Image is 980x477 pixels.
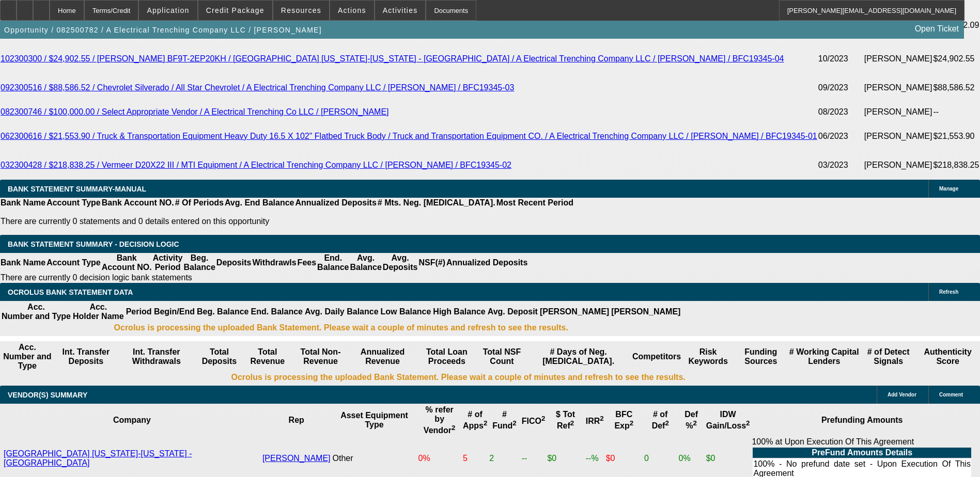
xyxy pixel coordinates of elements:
[304,302,379,322] th: Avg. Daily Balance
[418,253,446,273] th: NSF(#)
[586,417,604,425] b: IRR
[932,44,979,73] td: $24,902.55
[1,161,511,169] a: 032300428 / $218,838.25 / Vermeer D20X22 III / MTI Equipment / A Electrical Trenching Company LLC...
[706,410,750,430] b: IDW Gain/Loss
[196,302,249,322] th: Beg. Balance
[8,185,146,193] span: BANK STATEMENT SUMMARY-MANUAL
[932,151,979,180] td: $218,838.25
[72,302,125,322] th: Acc. Holder Name
[113,416,151,424] b: Company
[916,342,979,371] th: Authenticity Score
[273,1,329,20] button: Resources
[432,302,486,322] th: High Balance
[175,198,224,208] th: # Of Periods
[861,342,915,371] th: # of Detect Signals
[46,253,101,273] th: Account Type
[1,217,573,226] p: There are currently 0 statements and 0 details entered on this opportunity
[630,419,633,427] sup: 2
[101,253,152,273] th: Bank Account NO.
[424,405,456,435] b: % refer by Vendor
[652,410,669,430] b: # of Def
[556,410,575,430] b: $ Tot Ref
[735,342,787,371] th: Funding Sources
[330,1,374,20] button: Actions
[1,83,514,92] a: 092300516 / $88,586.52 / Chevrolet Silverado / All Star Chevrolet / A Electrical Trenching Compan...
[126,302,195,322] th: Period Begin/End
[1,302,71,322] th: Acc. Number and Type
[478,342,525,371] th: Sum of the Total NSF Count and Total Overdraft Fee Count from Ocrolus
[383,6,418,14] span: Activities
[349,253,382,273] th: Avg. Balance
[512,419,516,427] sup: 2
[206,6,265,14] span: Credit Package
[818,44,864,73] td: 10/2023
[281,6,321,14] span: Resources
[611,302,681,322] th: [PERSON_NAME]
[8,288,133,296] span: OCROLUS BANK STATEMENT DATA
[244,342,291,371] th: Total Revenue
[183,253,215,273] th: Beg. Balance
[317,253,349,273] th: End. Balance
[377,198,496,208] th: # Mts. Neg. [MEDICAL_DATA].
[380,302,432,322] th: Low Balance
[911,20,963,38] a: Open Ticket
[939,289,958,295] span: Refresh
[338,6,366,14] span: Actions
[224,198,295,208] th: Avg. End Balance
[118,342,195,371] th: Int. Transfer Withdrawals
[788,342,860,371] th: # Working Capital Lenders
[496,198,574,208] th: Most Recent Period
[139,1,197,20] button: Application
[446,253,528,273] th: Annualized Deposits
[252,253,297,273] th: Withdrawls
[821,416,903,424] b: Prefunding Amounts
[570,419,574,427] sup: 2
[340,411,408,429] b: Asset Equipment Type
[101,198,175,208] th: Bank Account NO.
[46,198,101,208] th: Account Type
[818,102,864,122] td: 08/2023
[147,6,189,14] span: Application
[8,391,87,399] span: VENDOR(S) SUMMARY
[1,342,54,371] th: Acc. Number and Type
[492,410,517,430] b: # Fund
[196,342,243,371] th: Total Deposits
[614,410,633,430] b: BFC Exp
[539,302,610,322] th: [PERSON_NAME]
[932,73,979,102] td: $88,586.52
[693,419,697,427] sup: 2
[632,342,681,371] th: Competitors
[1,54,784,63] a: 102300300 / $24,902.55 / [PERSON_NAME] BF9T-2EP20KH / [GEOGRAPHIC_DATA] [US_STATE]-[US_STATE] - [...
[463,410,487,430] b: # of Apps
[55,342,117,371] th: Int. Transfer Deposits
[541,415,545,422] sup: 2
[864,73,933,102] td: [PERSON_NAME]
[682,342,734,371] th: Risk Keywords
[250,302,303,322] th: End. Balance
[297,253,317,273] th: Fees
[522,417,546,425] b: FICO
[289,416,304,424] b: Rep
[292,342,349,371] th: Total Non-Revenue
[818,122,864,151] td: 06/2023
[487,302,538,322] th: Avg. Deposit
[812,448,912,457] b: PreFund Amounts Details
[888,392,916,397] span: Add Vendor
[864,102,933,122] td: [PERSON_NAME]
[4,449,192,467] a: [GEOGRAPHIC_DATA] [US_STATE]-[US_STATE] - [GEOGRAPHIC_DATA]
[198,1,272,20] button: Credit Package
[231,373,685,382] b: Ocrolus is processing the uploaded Bank Statement. Please wait a couple of minutes and refresh to...
[416,342,477,371] th: Total Loan Proceeds
[864,44,933,73] td: [PERSON_NAME]
[1,132,817,140] a: 062300616 / $21,553.90 / Truck & Transportation Equipment Heavy Duty 16.5 X 102" Flatbed Truck Bo...
[452,424,455,432] sup: 2
[932,102,979,122] td: --
[600,415,603,422] sup: 2
[864,122,933,151] td: [PERSON_NAME]
[1,107,389,116] a: 082300746 / $100,000.00 / Select Appropriate Vendor / A Electrical Trenching Co LLC / [PERSON_NAME]
[818,151,864,180] td: 03/2023
[8,240,179,248] span: Bank Statement Summary - Decision Logic
[665,419,668,427] sup: 2
[484,419,487,427] sup: 2
[382,253,418,273] th: Avg. Deposits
